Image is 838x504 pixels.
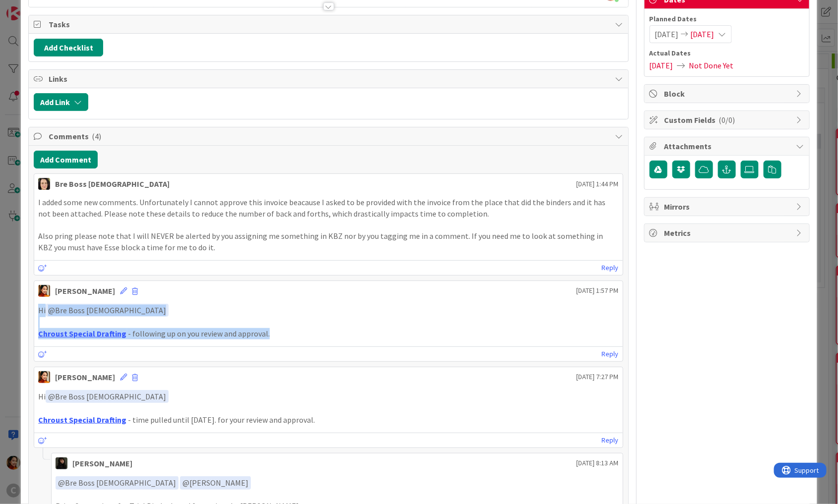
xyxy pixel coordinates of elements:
[49,73,610,85] span: Links
[21,1,45,13] span: Support
[689,59,734,71] span: Not Done Yet
[655,28,679,40] span: [DATE]
[38,304,619,317] p: Hi
[719,115,735,125] span: ( 0/0 )
[49,130,610,142] span: Comments
[38,178,50,190] img: BL
[577,372,619,382] span: [DATE] 7:27 PM
[577,285,619,296] span: [DATE] 1:57 PM
[650,14,804,24] span: Planned Dates
[182,478,189,488] span: @
[48,392,55,401] span: @
[34,39,103,56] button: Add Checklist
[38,230,619,253] p: Also pring please note that I will NEVER be alerted by you assigning me something in KBZ nor by y...
[38,285,50,297] img: PM
[48,305,55,315] span: @
[49,18,610,30] span: Tasks
[38,415,126,425] a: Chroust Special Drafting
[602,434,619,447] a: Reply
[650,48,804,58] span: Actual Dates
[55,285,115,297] div: [PERSON_NAME]
[664,227,791,239] span: Metrics
[48,392,166,401] span: Bre Boss [DEMOGRAPHIC_DATA]
[577,179,619,189] span: [DATE] 1:44 PM
[38,197,619,219] p: I added some new comments. Unfortunately I cannot approve this invoice beacause I asked to be pro...
[92,131,101,141] span: ( 4 )
[602,348,619,360] a: Reply
[664,88,791,100] span: Block
[602,262,619,274] a: Reply
[58,478,65,488] span: @
[691,28,715,40] span: [DATE]
[72,457,132,469] div: [PERSON_NAME]
[38,329,126,338] a: Chroust Special Drafting
[664,140,791,152] span: Attachments
[56,457,67,469] img: ES
[55,178,170,190] div: Bre Boss [DEMOGRAPHIC_DATA]
[38,328,619,339] p: - following up on you review and approval.
[664,114,791,126] span: Custom Fields
[577,458,619,468] span: [DATE] 8:13 AM
[34,151,98,168] button: Add Comment
[58,478,176,488] span: Bre Boss [DEMOGRAPHIC_DATA]
[48,305,166,315] span: Bre Boss [DEMOGRAPHIC_DATA]
[650,59,673,71] span: [DATE]
[38,371,50,383] img: PM
[55,371,115,383] div: [PERSON_NAME]
[38,414,619,426] p: - time pulled until [DATE]. for your review and approval.
[34,93,88,111] button: Add Link
[182,478,248,488] span: [PERSON_NAME]
[664,201,791,213] span: Mirrors
[38,390,619,403] p: Hi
